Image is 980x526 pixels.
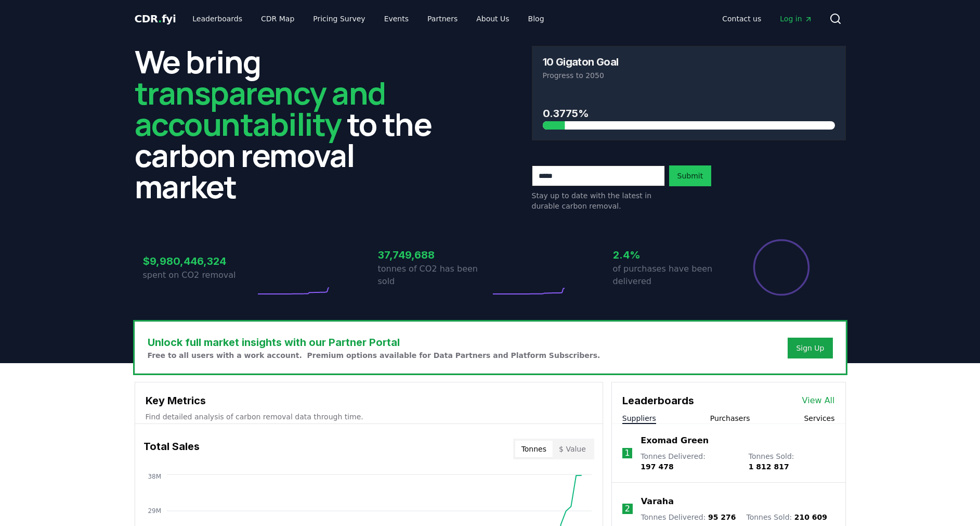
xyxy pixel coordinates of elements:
[622,393,694,408] h3: Leaderboards
[543,57,619,67] h3: 10 Gigaton Goal
[158,12,162,25] span: .
[708,513,736,521] span: 95 276
[622,413,656,424] button: Suppliers
[148,507,161,515] tspan: 29M
[613,263,725,288] p: of purchases have been delivered
[641,512,736,522] p: Tonnes Delivered :
[148,350,600,361] p: Free to all users with a work account. Premium options available for Data Partners and Platform S...
[752,238,811,297] div: Percentage of sales delivered
[802,394,835,407] a: View All
[780,14,812,24] span: Log in
[641,463,673,471] span: 197 478
[184,9,552,28] nav: Main
[143,253,255,269] h3: $9,980,446,324
[553,441,592,457] button: $ Value
[305,9,373,28] a: Pricing Survey
[376,9,417,28] a: Events
[710,413,750,424] button: Purchasers
[143,269,255,281] p: spent on CO2 removal
[253,9,303,28] a: CDR Map
[714,9,769,28] a: Contact us
[378,263,490,288] p: tonnes of CO2 has been sold
[135,12,176,25] span: CDR fyi
[146,393,592,408] h3: Key Metrics
[148,473,161,480] tspan: 38M
[788,338,832,358] button: Sign Up
[148,335,600,350] h3: Unlock full market insights with our Partner Portal
[135,71,386,145] span: transparency and accountability
[543,70,835,81] p: Progress to 2050
[641,434,709,447] a: Exomad Green
[749,451,835,472] p: Tonnes Sold :
[625,503,630,515] p: 2
[468,9,517,28] a: About Us
[135,46,449,202] h2: We bring to the carbon removal market
[641,495,674,508] a: Varaha
[746,512,827,522] p: Tonnes Sold :
[804,413,834,424] button: Services
[714,9,820,28] nav: Main
[135,11,176,26] a: CDR.fyi
[749,463,789,471] span: 1 812 817
[378,247,490,263] h3: 37,749,688
[772,9,820,28] a: Log in
[794,513,827,521] span: 210 609
[146,412,592,422] p: Find detailed analysis of carbon removal data through time.
[613,247,725,263] h3: 2.4%
[520,9,553,28] a: Blog
[543,106,835,121] h3: 0.3775%
[641,451,738,472] p: Tonnes Delivered :
[532,190,665,211] p: Stay up to date with the latest in durable carbon removal.
[184,9,251,28] a: Leaderboards
[419,9,466,28] a: Partners
[625,447,630,459] p: 1
[515,441,553,457] button: Tonnes
[796,343,824,353] a: Sign Up
[669,165,712,186] button: Submit
[143,439,200,459] h3: Total Sales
